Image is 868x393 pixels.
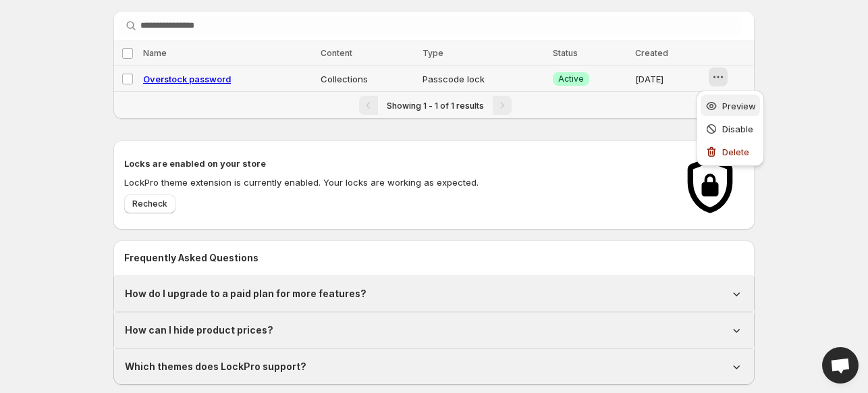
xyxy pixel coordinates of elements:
span: Created [635,48,668,58]
span: Name [143,48,167,58]
span: Status [553,48,578,58]
span: Type [423,48,443,58]
span: Active [558,74,584,84]
button: Recheck [124,194,175,213]
h1: How can I hide product prices? [125,323,273,337]
h2: Frequently Asked Questions [124,251,744,265]
a: Overstock password [143,74,231,84]
span: Preview [722,101,756,111]
td: Collections [317,66,419,92]
span: Showing 1 - 1 of 1 results [387,101,484,111]
span: Content [321,48,352,58]
h1: How do I upgrade to a paid plan for more features? [125,287,367,300]
span: Delete [722,147,749,157]
h1: Which themes does LockPro support? [125,360,306,373]
a: Open chat [822,347,859,384]
td: Passcode lock [418,66,548,92]
nav: Pagination [113,91,755,119]
span: Recheck [132,199,167,209]
td: [DATE] [631,66,707,92]
span: Disable [722,124,753,134]
p: LockPro theme extension is currently enabled. Your locks are working as expected. [124,176,663,189]
h2: Locks are enabled on your store [124,157,663,170]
